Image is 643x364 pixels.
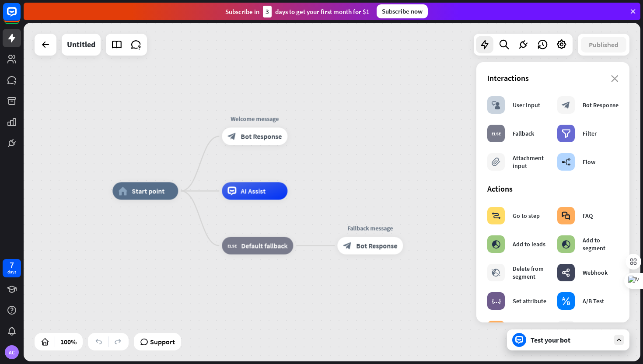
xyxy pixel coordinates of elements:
i: block_set_attribute [492,297,501,305]
div: Test your bot [531,336,609,344]
i: filter [562,129,571,138]
div: Subscribe now [377,4,428,18]
div: Attachment input [513,154,549,170]
div: Set attribute [513,297,546,305]
div: Actions [487,184,619,194]
i: close [611,75,619,82]
div: days [7,269,16,275]
a: 7 days [3,259,21,277]
div: Delete from segment [513,265,549,280]
div: Untitled [67,34,95,56]
div: Add to leads [513,240,545,248]
div: User Input [513,101,540,109]
i: block_delete_from_segment [492,268,500,277]
div: Filter [583,129,597,137]
i: block_user_input [492,101,500,109]
div: 100% [58,335,79,349]
div: 3 [263,6,272,17]
div: FAQ [583,212,593,220]
i: home_2 [118,186,127,195]
div: Fallback message [331,224,409,232]
div: Fallback [513,129,534,137]
i: block_bot_response [227,132,236,140]
i: block_bot_response [562,101,570,109]
span: Support [150,335,175,349]
i: block_faq [562,211,570,220]
div: Flow [583,158,595,166]
div: 7 [10,261,14,269]
div: Go to step [513,212,540,220]
span: Start point [132,186,164,195]
i: block_fallback [492,129,501,138]
button: Published [581,37,626,52]
i: block_attachment [492,157,500,166]
span: Bot Response [356,241,397,250]
div: Bot Response [583,101,619,109]
span: Default fallback [241,241,287,250]
div: AC [5,345,19,359]
div: Interactions [487,73,619,83]
div: Subscribe in days to get your first month for $1 [225,6,370,17]
div: A/B Test [583,297,604,305]
span: Bot Response [241,132,282,140]
div: Welcome message [215,114,294,123]
i: block_ab_testing [562,297,570,305]
i: webhooks [562,268,570,277]
div: Add to segment [583,236,619,252]
i: block_fallback [227,241,237,250]
span: AI Assist [241,186,266,195]
div: Webhook [583,269,608,276]
i: block_goto [492,211,501,220]
button: Open LiveChat chat widget [7,3,33,30]
i: block_add_to_segment [492,240,500,248]
i: block_add_to_segment [562,240,570,248]
i: block_bot_response [343,241,352,250]
i: builder_tree [562,157,571,166]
